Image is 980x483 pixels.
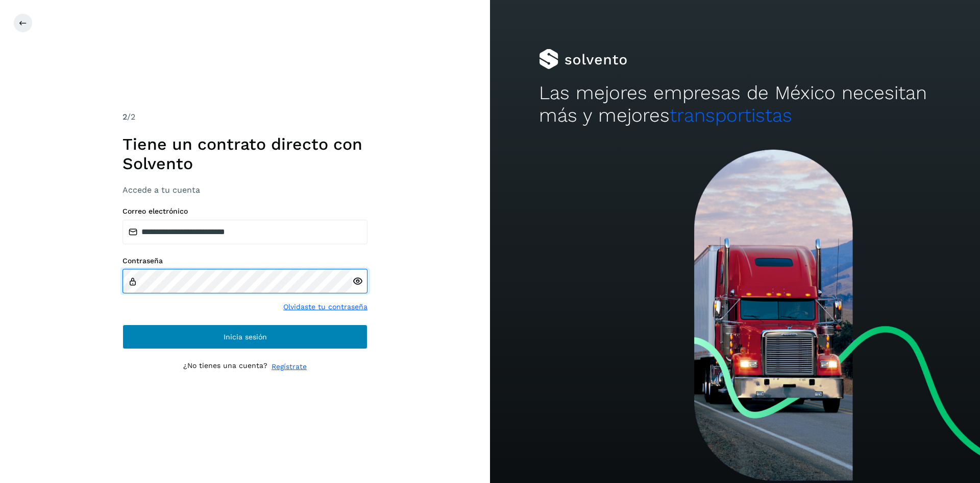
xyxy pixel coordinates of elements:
[122,257,367,265] label: Contraseña
[122,325,367,349] button: Inicia sesión
[122,185,367,195] h3: Accede a tu cuenta
[183,361,267,372] p: ¿No tienes una cuenta?
[283,302,367,312] a: Olvidaste tu contraseña
[122,111,367,123] div: /2
[122,207,367,216] label: Correo electrónico
[122,112,127,122] span: 2
[224,333,267,340] span: Inicia sesión
[539,82,931,127] h2: Las mejores empresas de México necesitan más y mejores
[122,134,367,174] h1: Tiene un contrato directo con Solvento
[670,104,792,126] span: transportistas
[272,361,307,372] a: Regístrate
